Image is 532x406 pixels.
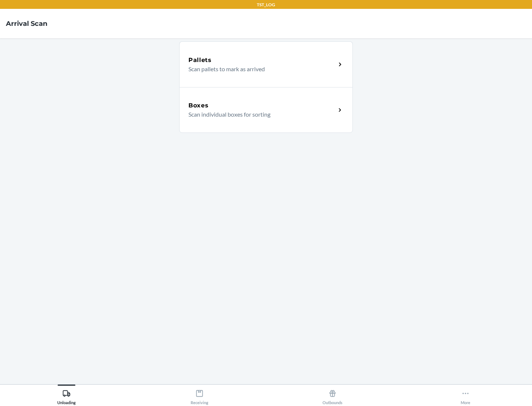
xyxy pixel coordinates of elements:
div: More [461,386,470,405]
div: Receiving [191,386,208,405]
h5: Boxes [188,101,209,110]
p: TST_LOG [257,1,275,8]
h4: Arrival Scan [6,19,47,28]
div: Unloading [57,386,76,405]
p: Scan individual boxes for sorting [188,110,330,119]
h5: Pallets [188,56,212,65]
button: Receiving [133,385,266,405]
div: Outbounds [323,386,342,405]
button: More [399,385,532,405]
button: Outbounds [266,385,399,405]
a: BoxesScan individual boxes for sorting [179,87,353,133]
a: PalletsScan pallets to mark as arrived [179,41,353,87]
p: Scan pallets to mark as arrived [188,65,330,73]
